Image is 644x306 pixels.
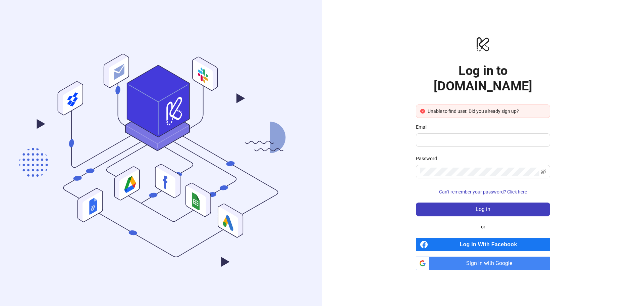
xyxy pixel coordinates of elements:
div: Unable to find user. Did you already sign up? [428,107,546,115]
label: Email [416,123,432,131]
span: Log in With Facebook [431,238,550,251]
input: Email [420,136,545,144]
input: Password [420,168,539,176]
span: Log in [476,206,490,212]
a: Can't remember your password? Click here [416,189,550,194]
span: Sign in with Google [432,257,550,270]
label: Password [416,155,441,162]
span: close-circle [420,109,425,114]
button: Log in [416,203,550,216]
button: Can't remember your password? Click here [416,186,550,197]
span: Can't remember your password? Click here [439,189,527,194]
a: Sign in with Google [416,257,550,270]
h1: Log in to [DOMAIN_NAME] [416,63,550,94]
span: eye-invisible [541,169,546,174]
a: Log in With Facebook [416,238,550,251]
span: or [476,223,491,230]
